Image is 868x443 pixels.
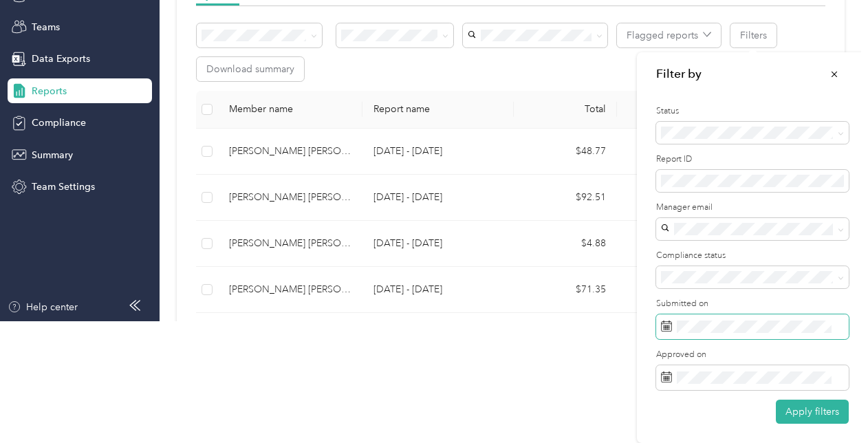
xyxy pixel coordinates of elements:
[229,282,351,297] div: [PERSON_NAME] [PERSON_NAME]
[730,23,777,47] button: Filters
[373,144,503,159] p: [DATE] - [DATE]
[656,349,849,361] label: Approved on
[32,116,86,130] span: Compliance
[617,267,720,313] td: 286.2
[776,400,849,424] button: Apply filters
[791,366,868,443] iframe: Everlance-gr Chat Button Frame
[617,23,721,47] button: Flagged reports
[656,298,849,310] label: Submitted on
[32,20,60,34] span: Teams
[514,267,617,313] td: $71.35
[197,57,304,81] button: Download summary
[617,129,720,175] td: 195.3
[32,52,90,66] span: Data Exports
[229,103,351,115] div: Member name
[514,175,617,221] td: $92.51
[32,84,67,98] span: Reports
[514,313,617,359] td: $85.07
[628,103,709,115] div: Miles
[656,153,849,166] label: Report ID
[8,300,78,314] button: Help center
[373,282,503,297] p: [DATE] - [DATE]
[362,91,514,129] th: Report name
[656,202,849,214] label: Manager email
[514,221,617,267] td: $4.88
[32,148,73,162] span: Summary
[656,250,849,262] label: Compliance status
[373,190,503,205] p: [DATE] - [DATE]
[525,103,606,115] div: Total
[656,65,702,83] strong: title
[229,190,351,205] div: [PERSON_NAME] [PERSON_NAME]
[218,91,362,129] th: Member name
[617,175,720,221] td: 374.4
[32,180,95,194] span: Team Settings
[514,129,617,175] td: $48.77
[373,236,503,251] p: [DATE] - [DATE]
[229,236,351,251] div: [PERSON_NAME] [PERSON_NAME]
[617,221,720,267] td: 19.7
[656,105,849,118] label: Status
[229,144,351,159] div: [PERSON_NAME] [PERSON_NAME]
[617,313,720,359] td: 351.8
